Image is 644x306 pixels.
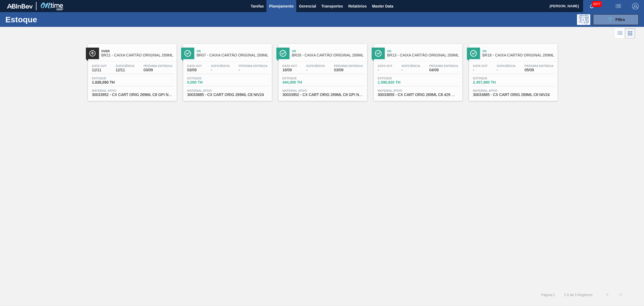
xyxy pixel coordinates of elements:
span: BR13 - CAIXA CARTÃO ORIGINAL 269ML [387,53,460,57]
span: - [378,68,393,72]
button: Notificações [583,2,600,10]
span: Próxima Entrega [239,64,268,67]
a: ÍconeOkBR07 - CAIXA CARTÃO ORIGINAL 269MLData out03/09Suficiência-Próxima Entrega-Estoque0,000 TH... [179,40,275,101]
span: Planejamento [269,3,294,9]
span: Material ativo [187,89,268,92]
span: Data out [378,64,393,67]
span: Ok [197,49,269,53]
span: BR21 - CAIXA CARTÃO ORIGINAL 269ML [101,53,174,57]
span: Estoque [378,77,415,80]
span: 03/09 [187,68,202,72]
span: 2.457,880 TH [473,80,511,84]
span: - [239,68,268,72]
div: Visão em Lista [615,28,625,38]
span: Próxima Entrega [525,64,554,67]
span: 1 - 5 de 5 Registros [563,293,592,297]
span: Estoque [187,77,225,80]
span: Tarefas [251,3,264,9]
span: 30033952 - CX CART ORIG 269ML C8 GPI NIV24 [283,93,363,97]
span: Próxima Entrega [144,64,173,67]
span: 6077 [592,1,602,7]
span: 1.026,050 TH [92,80,130,84]
span: Ok [387,49,460,53]
a: ÍconeOkBR16 - CAIXA CARTÃO ORIGINAL 269MLData out-Suficiência-Próxima Entrega05/09Estoque2.457,88... [465,40,560,101]
img: TNhmsLtSVTkK8tSr43FrP2fwEKptu5GPRR3wAAAABJRU5ErkJggg== [7,4,33,9]
span: Data out [283,64,297,67]
img: Ícone [280,50,286,57]
span: Suficiência [401,64,420,67]
span: - [306,68,325,72]
span: 30033655 - CX CART ORIG 269ML C8 429 WR 276G [378,93,458,97]
span: 04/09 [429,68,458,72]
div: Visão em Cards [625,28,635,38]
span: Material ativo [378,89,458,92]
span: Over [101,49,174,53]
span: 03/09 [144,68,173,72]
span: BR16 - CAIXA CARTÃO ORIGINAL 269ML [482,53,555,57]
a: ÍconeOverBR21 - CAIXA CARTÃO ORIGINAL 269MLData out11/11Suficiência12/11Próxima Entrega03/09Estoq... [84,40,179,101]
span: Data out [187,64,202,67]
span: 16/09 [283,68,297,72]
span: Material ativo [92,89,173,92]
span: Ok [292,49,364,53]
span: 05/09 [525,68,554,72]
button: > [614,288,627,301]
a: ÍconeOkBR13 - CAIXA CARTÃO ORIGINAL 269MLData out-Suficiência-Próxima Entrega04/09Estoque1.596,82... [370,40,465,101]
span: Transportes [321,3,343,9]
span: Estoque [283,77,320,80]
a: ÍconeOkBR26 - CAIXA CARTÃO ORIGINAL 269MLData out16/09Suficiência-Próxima Entrega03/09Estoque444,... [275,40,370,101]
button: < [601,288,614,301]
span: Material ativo [283,89,363,92]
span: BR07 - CAIXA CARTÃO ORIGINAL 269ML [197,53,269,57]
span: Estoque [473,77,511,80]
button: Filtro [593,14,639,25]
span: Gerencial [299,3,316,9]
span: Suficiência [116,64,134,67]
h1: Estoque [5,16,88,23]
span: Suficiência [306,64,325,67]
span: 30033952 - CX CART ORIG 269ML C8 GPI NIV24 [92,93,173,97]
span: 03/09 [334,68,363,72]
span: 30033885 - CX CART ORIG 269ML C8 NIV24 [473,93,554,97]
span: 12/11 [116,68,134,72]
span: Próxima Entrega [429,64,458,67]
img: Ícone [184,50,191,57]
span: Data out [92,64,107,67]
span: Master Data [372,3,393,9]
img: Ícone [470,50,477,57]
span: - [211,68,230,72]
span: Página : 1 [541,293,555,297]
span: 1.596,820 TH [378,80,415,84]
img: Logout [632,3,639,9]
span: Estoque [92,77,130,80]
span: Relatórios [348,3,367,9]
span: Ok [482,49,555,53]
span: 30033885 - CX CART ORIG 269ML C8 NIV24 [187,93,268,97]
span: 11/11 [92,68,107,72]
img: Ícone [375,50,382,57]
span: - [497,68,515,72]
span: 444,000 TH [283,80,320,84]
span: - [401,68,420,72]
span: BR26 - CAIXA CARTÃO ORIGINAL 269ML [292,53,364,57]
div: Pogramando: nenhum usuário selecionado [577,14,590,25]
img: Ícone [89,50,96,57]
img: userActions [615,3,621,9]
span: Suficiência [497,64,515,67]
span: Próxima Entrega [334,64,363,67]
span: - [473,68,488,72]
span: Data out [473,64,488,67]
span: Suficiência [211,64,230,67]
span: Material ativo [473,89,554,92]
span: Filtro [616,17,625,22]
span: 0,000 TH [187,80,225,84]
